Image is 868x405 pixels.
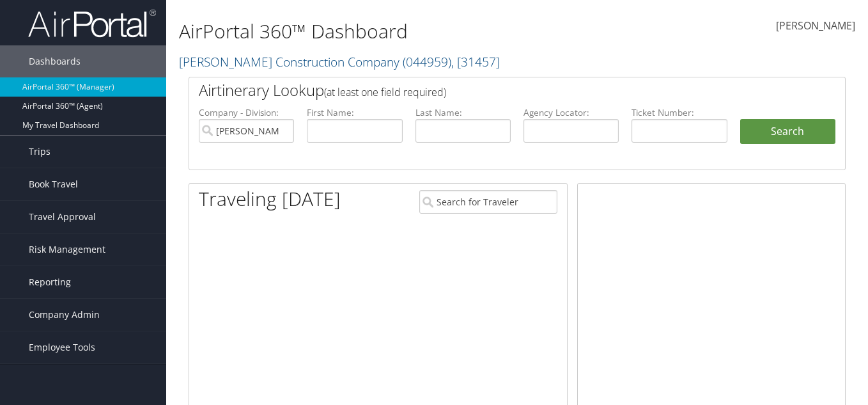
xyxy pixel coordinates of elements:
span: Book Travel [29,168,78,200]
label: First Name: [307,106,402,119]
span: Risk Management [29,234,105,266]
span: ( 044959 ) [403,53,451,70]
label: Ticket Number: [632,106,727,119]
h2: Airtinerary Lookup [199,79,781,101]
span: [PERSON_NAME] [776,19,855,33]
span: , [ 31457 ] [451,53,500,70]
a: [PERSON_NAME] Construction Company [179,53,500,70]
label: Company - Division: [199,106,294,119]
input: Search for Traveler [419,190,557,214]
label: Agency Locator: [523,106,619,119]
button: Search [740,119,835,145]
span: Company Admin [29,299,100,331]
span: (at least one field required) [324,85,446,99]
img: airportal-logo.png [28,8,156,38]
span: Employee Tools [29,331,95,363]
span: Travel Approval [29,201,96,233]
span: Reporting [29,266,71,298]
h1: Traveling [DATE] [199,186,341,212]
h1: AirPortal 360™ Dashboard [179,18,630,45]
span: Trips [29,136,50,168]
label: Last Name: [415,106,511,119]
a: [PERSON_NAME] [776,6,855,46]
span: Dashboards [29,45,81,77]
